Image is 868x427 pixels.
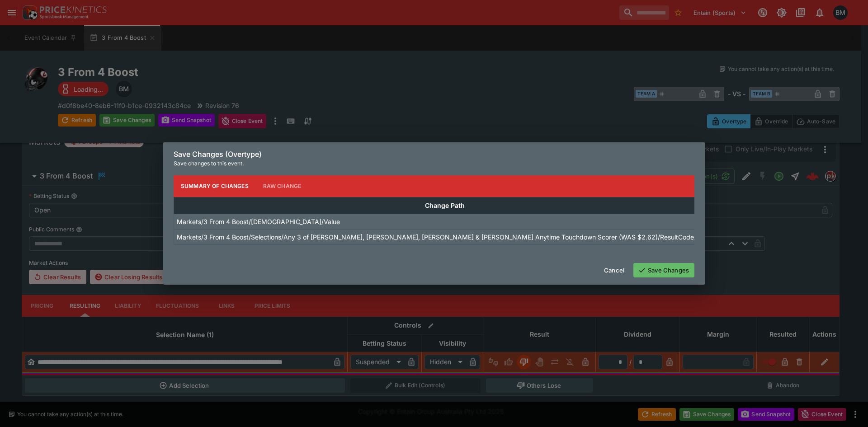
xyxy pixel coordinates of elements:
button: Summary of Changes [174,175,256,197]
p: Markets/3 From 4 Boost/[DEMOGRAPHIC_DATA]/Value [177,217,340,226]
h6: Save Changes (Overtype) [174,150,694,159]
p: Markets/3 From 4 Boost/Selections/Any 3 of [PERSON_NAME], [PERSON_NAME], [PERSON_NAME] & [PERSON_... [177,232,712,242]
button: Save Changes [633,263,694,277]
p: Save changes to this event. [174,159,694,168]
button: Raw Change [256,175,309,197]
th: Change Path [174,197,716,214]
button: Cancel [599,263,630,277]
